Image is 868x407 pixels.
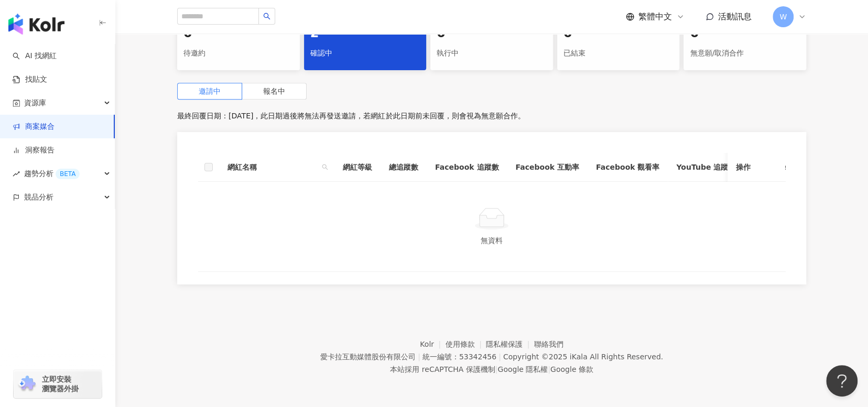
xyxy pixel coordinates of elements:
[446,340,486,348] a: 使用條款
[718,12,752,21] span: 活動訊息
[199,87,221,95] span: 邀請中
[17,376,37,392] img: chrome extension
[437,45,547,62] div: 執行中
[320,159,330,175] span: search
[381,153,427,182] th: 總追蹤數
[211,235,773,246] div: 無資料
[8,14,64,35] img: logo
[638,11,672,23] span: 繁體中文
[826,365,858,397] iframe: Help Scout Beacon - Open
[420,340,445,348] a: Kolr
[13,122,55,132] a: 商案媒合
[563,45,674,62] div: 已結束
[422,353,496,361] div: 統一編號：53342456
[390,363,593,376] span: 本站採用 reCAPTCHA 保護機制
[177,108,806,124] p: 最終回覆日期：[DATE]，此日期過後將無法再發送邀請，若網紅於此日期前未回覆，則會視為無意願合作。
[263,87,285,95] span: 報名中
[310,45,420,62] div: 確認中
[588,153,668,182] th: Facebook 觀看率
[13,145,55,156] a: 洞察報告
[507,153,587,182] th: Facebook 互動率
[486,340,534,348] a: 隱私權保護
[183,45,294,62] div: 待邀約
[263,13,270,20] span: search
[24,91,46,115] span: 資源庫
[418,353,420,361] span: |
[322,164,328,170] span: search
[779,11,787,23] span: W
[56,169,80,179] div: BETA
[503,353,663,361] div: Copyright © 2025 All Rights Reserved.
[13,74,47,85] a: 找貼文
[498,353,501,361] span: |
[334,153,381,182] th: 網紅等級
[427,153,507,182] th: Facebook 追蹤數
[534,340,563,348] a: 聯絡我們
[42,375,79,393] span: 立即安裝 瀏覽器外掛
[690,45,800,62] div: 無意願/取消合作
[728,153,785,182] th: 操作
[13,51,57,61] a: searchAI 找網紅
[550,365,593,373] a: Google 條款
[668,153,744,182] th: YouTube 追蹤數
[14,370,102,398] a: chrome extension立即安裝 瀏覽器外掛
[570,353,588,361] a: iKala
[548,365,550,373] span: |
[24,162,80,185] span: 趨勢分析
[497,365,548,373] a: Google 隱私權
[227,161,318,173] span: 網紅名稱
[320,353,416,361] div: 愛卡拉互動媒體股份有限公司
[13,170,20,178] span: rise
[495,365,498,373] span: |
[24,185,53,209] span: 競品分析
